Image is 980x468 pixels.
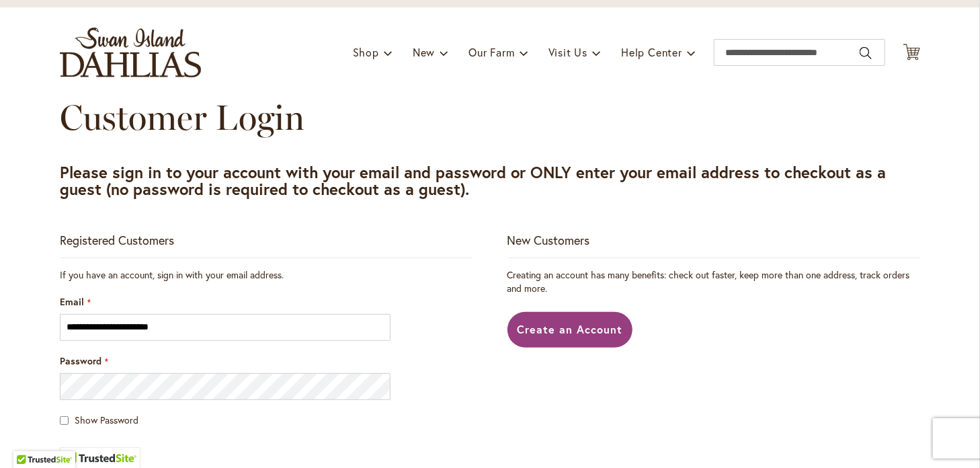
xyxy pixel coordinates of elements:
[621,45,682,59] span: Help Center
[75,414,138,426] span: Show Password
[548,45,587,59] span: Visit Us
[507,232,590,248] strong: New Customers
[353,45,379,59] span: Shop
[60,161,886,200] strong: Please sign in to your account with your email and password or ONLY enter your email address to c...
[60,232,174,248] strong: Registered Customers
[507,312,633,348] a: Create an Account
[507,268,920,295] p: Creating an account has many benefits: check out faster, keep more than one address, track orders...
[60,354,101,367] span: Password
[413,45,435,59] span: New
[518,322,623,336] span: Create an Account
[60,268,473,282] div: If you have an account, sign in with your email address.
[60,28,201,77] a: store logo
[60,96,304,139] span: Customer Login
[10,420,48,458] iframe: Launch Accessibility Center
[468,45,514,59] span: Our Farm
[60,295,84,308] span: Email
